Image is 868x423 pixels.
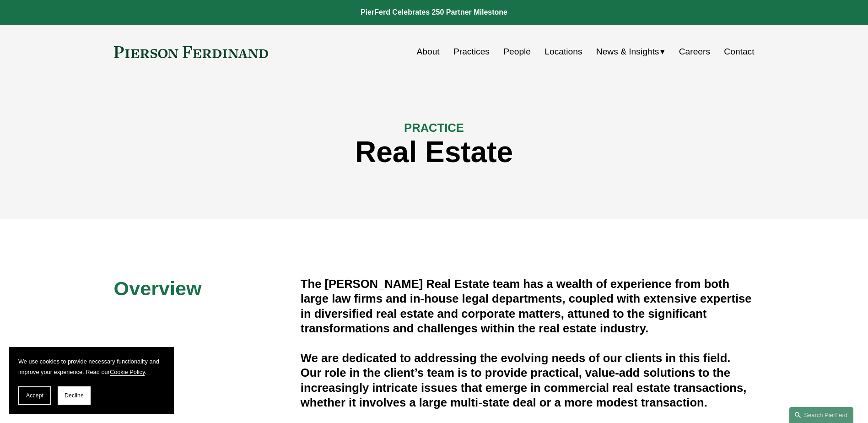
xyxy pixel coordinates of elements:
[9,347,174,414] section: Cookie banner
[417,43,440,60] a: About
[114,136,755,169] h1: Real Estate
[65,392,84,399] span: Decline
[596,44,659,60] span: News & Insights
[679,43,710,60] a: Careers
[724,43,754,60] a: Contact
[26,392,43,399] span: Accept
[789,407,853,423] a: Search this site
[301,277,755,336] h4: The [PERSON_NAME] Real Estate team has a wealth of experience from both large law firms and in-ho...
[503,43,531,60] a: People
[18,386,51,405] button: Accept
[110,369,145,375] a: Cookie Policy
[545,43,582,60] a: Locations
[404,121,464,134] span: PRACTICE
[301,351,755,410] h4: We are dedicated to addressing the evolving needs of our clients in this field. Our role in the c...
[58,386,91,405] button: Decline
[596,43,665,60] a: folder dropdown
[114,277,202,299] span: Overview
[18,356,165,377] p: We use cookies to provide necessary functionality and improve your experience. Read our .
[453,43,490,60] a: Practices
